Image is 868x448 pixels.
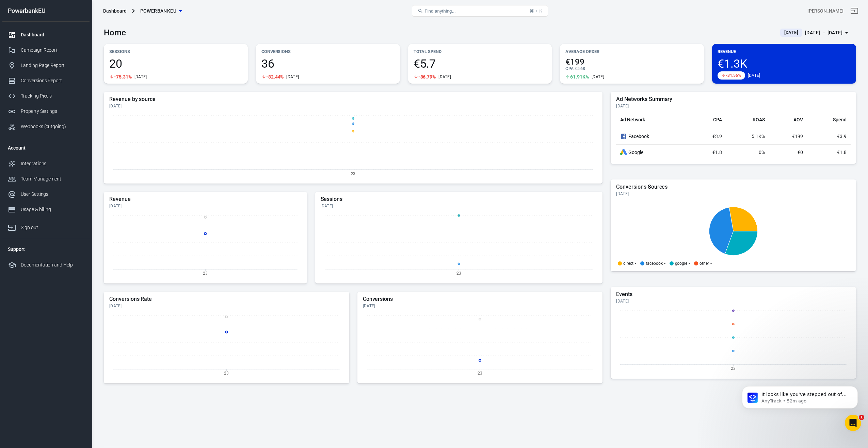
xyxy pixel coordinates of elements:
[620,149,627,156] div: Google Ads
[575,66,585,71] span: €5.68
[21,175,84,183] div: Team Management
[691,111,726,128] th: CPA
[114,74,132,79] span: -75.31%
[620,149,686,156] div: Google
[109,103,597,109] div: [DATE]
[646,261,663,265] p: facebook
[565,48,698,55] p: Average Order
[759,150,765,155] span: 0%
[351,171,356,176] tspan: 23
[620,132,686,140] div: Facebook
[530,8,542,14] div: ⌘ + K
[620,132,627,140] svg: Facebook Ads
[2,217,90,235] a: Sign out
[21,206,84,213] div: Usage & billing
[837,150,847,155] span: €1.8
[261,48,395,55] p: Conversions
[731,366,736,371] tspan: 23
[570,74,589,79] span: 61.91K%
[837,134,847,139] span: €3.9
[21,123,84,130] div: Webhooks (outgoing)
[726,73,741,77] span: -31.56%
[748,73,760,78] div: [DATE]
[2,58,90,73] a: Landing Page Report
[807,111,851,128] th: Spend
[2,241,90,257] li: Support
[616,184,851,190] h5: Conversions Sources
[845,415,861,431] iframe: Intercom live chat
[321,196,597,203] h5: Sessions
[2,202,90,217] a: Usage & billing
[21,224,84,231] div: Sign out
[565,58,698,66] span: €199
[664,261,665,265] span: -
[732,372,868,430] iframe: Intercom notifications message
[21,191,84,198] div: User Settings
[2,171,90,187] a: Team Management
[775,27,856,38] button: [DATE][DATE] － [DATE]
[103,7,127,14] div: Dashboard
[286,74,299,80] div: [DATE]
[718,48,851,55] p: Revenue
[2,140,90,156] li: Account
[712,134,722,139] span: €3.9
[2,156,90,171] a: Integrations
[456,271,461,276] tspan: 23
[138,5,184,17] button: PowerbankEU
[689,261,690,265] span: -
[2,27,90,42] a: Dashboard
[616,298,851,304] div: [DATE]
[718,58,851,69] span: €1.3K
[21,108,84,115] div: Property Settings
[616,96,851,103] h5: Ad Networks Summary
[798,150,803,155] span: €0
[412,5,548,17] button: Find anything...⌘ + K
[321,203,597,209] div: [DATE]
[2,73,90,88] a: Conversions Report
[616,103,851,109] div: [DATE]
[752,134,765,139] span: 5.1K%
[363,303,597,309] div: [DATE]
[424,8,455,14] span: Find anything...
[21,77,84,84] div: Conversions Report
[2,8,90,14] div: PowerbankEU
[623,261,633,265] p: direct
[805,29,842,37] div: [DATE] － [DATE]
[109,58,242,69] span: 20
[616,111,690,128] th: Ad Network
[109,203,302,209] div: [DATE]
[140,7,176,15] span: PowerbankEU
[414,48,547,55] p: Total Spend
[807,7,843,15] div: Account id: euM9DEON
[700,261,709,265] p: other
[418,74,436,79] span: -86.79%
[769,111,807,128] th: AOV
[109,48,242,55] p: Sessions
[846,3,863,19] a: Sign out
[203,271,208,276] tspan: 23
[782,29,801,36] span: [DATE]
[21,261,84,269] div: Documentation and Help
[675,261,688,265] p: google
[224,371,229,376] tspan: 23
[414,58,547,69] span: €5.7
[104,28,126,37] h3: Home
[478,371,482,376] tspan: 23
[21,47,84,54] div: Campaign Report
[565,66,575,71] span: CPA :
[616,291,851,298] h5: Events
[266,74,284,79] span: -82.44%
[21,31,84,38] div: Dashboard
[109,303,344,309] div: [DATE]
[616,191,851,196] div: [DATE]
[109,196,302,203] h5: Revenue
[712,150,722,155] span: €1.8
[134,74,147,80] div: [DATE]
[109,296,344,303] h5: Conversions Rate
[109,96,597,103] h5: Revenue by source
[2,187,90,202] a: User Settings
